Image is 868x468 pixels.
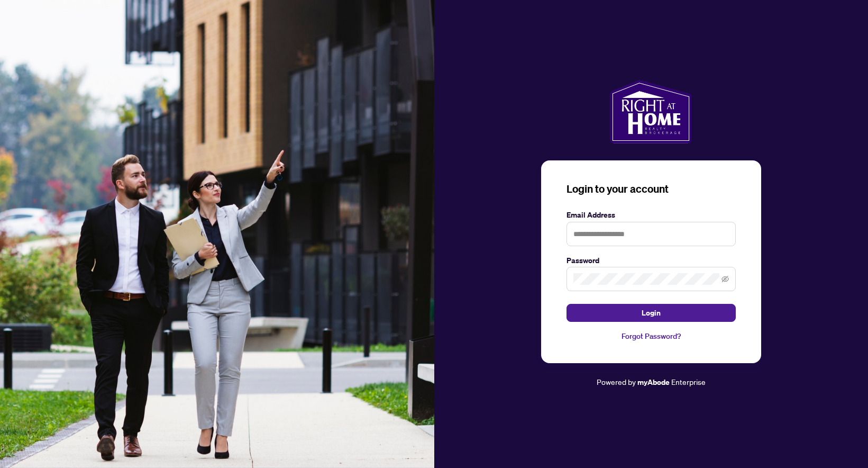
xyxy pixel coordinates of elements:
span: Login [642,304,661,321]
button: Login [567,304,736,322]
a: Forgot Password? [567,330,736,342]
img: ma-logo [610,80,692,143]
label: Password [567,255,736,266]
label: Email Address [567,209,736,221]
span: Powered by [597,377,636,386]
a: myAbode [637,376,670,388]
span: Enterprise [671,377,706,386]
h3: Login to your account [567,182,736,196]
span: eye-invisible [721,275,729,283]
